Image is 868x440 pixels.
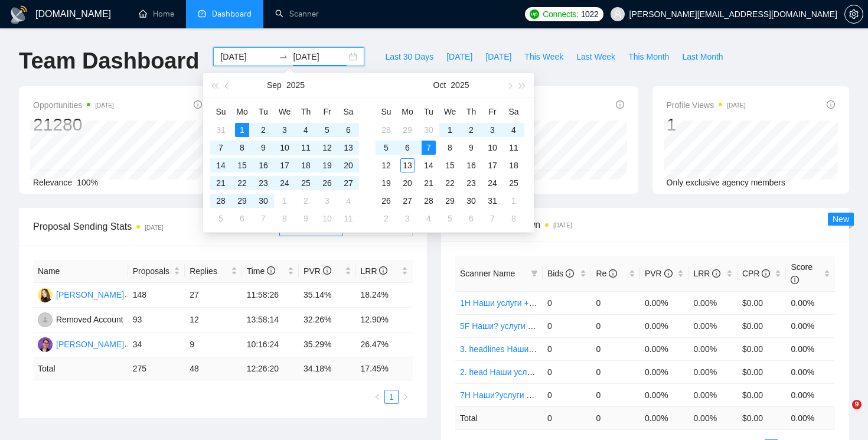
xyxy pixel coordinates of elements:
span: dashboard [198,9,206,18]
td: 2025-10-10 [482,139,503,157]
td: 2025-09-16 [253,157,274,174]
span: Last 30 Days [385,50,433,63]
div: 21280 [33,113,114,136]
td: 2025-09-07 [210,139,231,157]
div: 24 [485,176,500,190]
td: 2025-10-29 [439,192,461,210]
td: 2025-10-09 [461,139,482,157]
td: 2025-09-12 [316,139,338,157]
span: Profile Views [667,98,746,112]
div: 16 [464,158,478,172]
a: 7H Наши?услуги + ?ЦА (минус наша ЦА) [460,390,617,400]
td: 2025-10-26 [376,192,397,210]
td: 0.00% [640,291,689,314]
div: 5 [320,123,334,137]
div: 27 [400,194,415,208]
button: Oct [433,73,446,97]
td: 2025-09-24 [274,174,295,192]
td: 2025-09-09 [253,139,274,157]
th: Th [461,102,482,121]
span: info-circle [616,100,624,109]
td: 2025-09-10 [274,139,295,157]
td: 2025-09-29 [397,121,418,139]
td: 2025-08-31 [210,121,231,139]
div: 5 [443,211,457,226]
td: 2025-09-15 [231,157,253,174]
th: Sa [338,102,359,121]
span: Bids [547,269,574,278]
button: [DATE] [479,47,518,66]
div: 8 [235,141,249,155]
span: 1022 [581,8,599,21]
a: 3. headlines Наши услуги + не известна ЦА (минус наша ЦА) [460,344,693,354]
td: 2025-10-01 [439,121,461,139]
td: 2025-10-08 [439,139,461,157]
span: info-circle [566,269,574,278]
td: 2025-10-05 [376,139,397,157]
span: user [614,10,622,18]
span: This Month [628,50,669,63]
span: Scanner Name [460,269,515,278]
div: 13 [400,158,415,172]
span: filter [531,270,538,277]
td: 2025-11-08 [503,210,524,227]
div: 6 [235,211,249,226]
td: 2025-09-30 [418,121,439,139]
td: 2025-10-05 [210,210,231,227]
td: 2025-09-27 [338,174,359,192]
td: 2025-10-02 [295,192,316,210]
th: Replies [185,260,242,283]
div: 10 [485,141,500,155]
div: 2 [299,194,313,208]
span: Dashboard [212,9,252,19]
div: 1 [443,123,457,137]
td: 2025-10-21 [418,174,439,192]
td: 2025-10-11 [338,210,359,227]
span: info-circle [712,269,720,278]
td: 2025-10-11 [503,139,524,157]
th: Tu [418,102,439,121]
td: 2025-10-03 [482,121,503,139]
span: New [833,214,849,224]
th: Fr [316,102,338,121]
span: info-circle [664,269,673,278]
a: 1H Наши услуги + наша ЦА [460,298,566,308]
td: 0 [543,314,592,337]
span: Last Week [576,50,615,63]
td: 2025-11-03 [397,210,418,227]
div: 31 [214,123,228,137]
div: 21 [422,176,436,190]
td: 2025-09-01 [231,121,253,139]
div: 9 [299,211,313,226]
td: 2025-09-21 [210,174,231,192]
h1: Team Dashboard [19,47,199,75]
span: info-circle [323,266,331,275]
td: 2025-10-31 [482,192,503,210]
td: 2025-09-05 [316,121,338,139]
td: 2025-09-13 [338,139,359,157]
th: Tu [253,102,274,121]
td: 148 [128,283,185,308]
td: 2025-11-01 [503,192,524,210]
button: Sep [267,73,282,97]
th: Su [376,102,397,121]
span: Proposals [133,265,171,278]
div: 1 [667,113,746,136]
td: 0.00% [688,291,738,314]
td: 2025-09-14 [210,157,231,174]
button: 2025 [286,73,305,97]
span: Relevance [33,178,72,187]
td: $0.00 [738,291,787,314]
div: 8 [443,141,457,155]
td: 2025-09-03 [274,121,295,139]
td: 2025-10-09 [295,210,316,227]
div: 31 [485,194,500,208]
div: 26 [320,176,334,190]
div: 11 [507,141,521,155]
td: 2025-09-26 [316,174,338,192]
td: 2025-10-04 [503,121,524,139]
div: 5 [214,211,228,226]
span: This Week [524,50,563,63]
button: Last Month [676,47,729,66]
div: 2 [379,211,393,226]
